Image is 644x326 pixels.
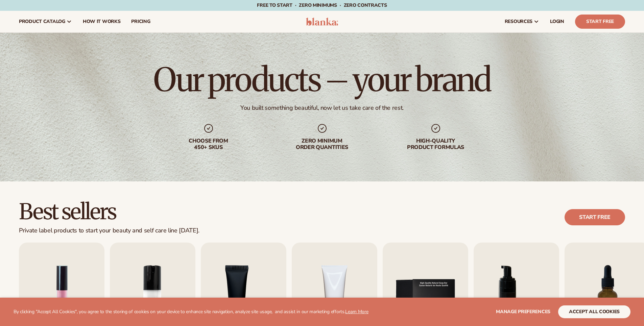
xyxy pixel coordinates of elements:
span: Free to start · ZERO minimums · ZERO contracts [257,2,387,8]
h1: Our products – your brand [153,64,490,96]
a: Start Free [575,15,625,29]
a: product catalog [14,11,77,32]
h2: Best sellers [19,200,199,223]
span: product catalog [19,19,65,24]
div: High-quality product formulas [392,138,479,151]
button: accept all cookies [558,305,630,318]
a: How It Works [77,11,126,32]
div: You built something beautiful, now let us take care of the rest. [240,104,404,112]
span: LOGIN [550,19,564,24]
button: Manage preferences [496,305,550,318]
a: Start free [565,209,625,225]
div: Private label products to start your beauty and self care line [DATE]. [19,227,199,234]
div: Zero minimum order quantities [279,138,365,151]
a: pricing [126,11,156,32]
span: pricing [131,19,150,24]
span: resources [505,19,532,24]
a: Learn More [345,308,368,315]
a: LOGIN [545,11,570,32]
a: resources [499,11,545,32]
p: By clicking "Accept All Cookies", you agree to the storing of cookies on your device to enhance s... [14,309,368,315]
span: Manage preferences [496,308,550,315]
div: Choose from 450+ Skus [165,138,252,151]
span: How It Works [83,19,121,24]
img: logo [306,18,338,26]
